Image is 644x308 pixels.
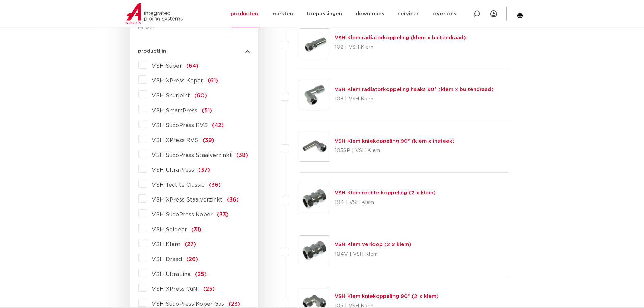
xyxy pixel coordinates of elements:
img: Thumbnail for VSH Klem kniekoppeling 90° (klem x insteek) [300,132,329,161]
div: fittingen [138,24,250,32]
p: 104 | VSH Klem [335,197,436,208]
a: VSH Klem kniekoppeling 90° (2 x klem) [335,294,439,299]
span: (31) [191,227,201,232]
span: VSH XPress Koper [152,78,203,84]
img: Thumbnail for VSH Klem radiatorkoppeling (klem x buitendraad) [300,29,329,58]
span: VSH SudoPress Koper Gas [152,301,224,307]
span: VSH Klem [152,242,180,247]
p: 102 | VSH Klem [335,42,466,53]
span: (39) [202,138,214,143]
span: (64) [186,63,198,69]
button: productlijn [138,49,250,54]
span: VSH SudoPress Koper [152,212,213,217]
span: VSH Super [152,63,182,69]
p: 103SP | VSH Klem [335,145,455,156]
span: VSH UltraLine [152,271,191,277]
span: VSH XPress Staalverzinkt [152,197,222,203]
span: (42) [212,123,224,128]
a: VSH Klem kniekoppeling 90° (klem x insteek) [335,139,455,144]
img: Thumbnail for VSH Klem radiatorkoppeling haaks 90° (klem x buitendraad) [300,80,329,110]
img: Thumbnail for VSH Klem verloop (2 x klem) [300,236,329,265]
a: VSH Klem rechte koppeling (2 x klem) [335,190,436,195]
span: (26) [186,257,198,262]
span: (36) [227,197,239,203]
p: 103 | VSH Klem [335,94,494,104]
span: productlijn [138,49,166,54]
span: (27) [185,242,196,247]
span: (60) [194,93,207,98]
span: VSH Tectite Classic [152,182,205,188]
span: (37) [198,167,210,173]
span: (36) [209,182,221,188]
span: (23) [229,301,240,307]
span: VSH XPress RVS [152,138,198,143]
p: 104V | VSH Klem [335,249,411,260]
span: VSH Shurjoint [152,93,190,98]
span: VSH SmartPress [152,108,197,113]
img: Thumbnail for VSH Klem rechte koppeling (2 x klem) [300,184,329,213]
span: (61) [208,78,218,84]
span: VSH Soldeer [152,227,187,232]
span: VSH XPress CuNi [152,286,199,292]
a: VSH Klem radiatorkoppeling (klem x buitendraad) [335,35,466,40]
span: (25) [203,286,215,292]
span: VSH SudoPress Staalverzinkt [152,152,232,158]
span: (33) [217,212,229,217]
a: VSH Klem radiatorkoppeling haaks 90° (klem x buitendraad) [335,87,494,92]
span: VSH SudoPress RVS [152,123,208,128]
span: (25) [195,271,207,277]
span: VSH Draad [152,257,182,262]
span: (38) [236,152,248,158]
a: VSH Klem verloop (2 x klem) [335,242,411,247]
span: (51) [202,108,212,113]
span: VSH UltraPress [152,167,194,173]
